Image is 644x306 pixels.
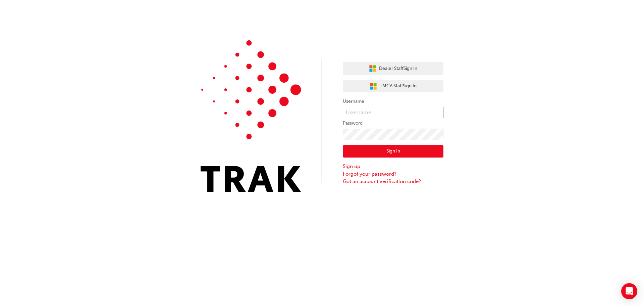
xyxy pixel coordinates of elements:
div: Open Intercom Messenger [621,283,637,299]
span: Dealer Staff Sign In [379,65,417,73]
button: Dealer StaffSign In [343,62,443,75]
span: TMCA Staff Sign In [380,82,417,90]
a: Sign up [343,163,443,170]
button: Sign In [343,145,443,158]
label: Username [343,97,443,105]
a: Forgot your password? [343,170,443,178]
input: Username [343,107,443,118]
button: TMCA StaffSign In [343,80,443,93]
a: Got an account verification code? [343,178,443,185]
img: Trak [201,40,301,192]
label: Password [343,119,443,127]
